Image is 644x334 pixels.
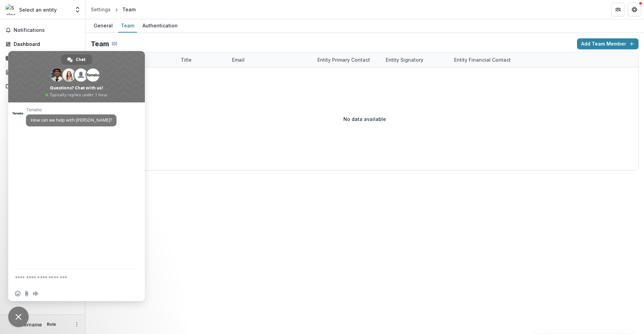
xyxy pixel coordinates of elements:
[177,52,228,67] div: Title
[450,52,518,67] div: Entity Financial Contact
[3,38,82,50] a: Dashboard
[15,275,123,281] textarea: Compose your message...
[18,321,42,328] p: Username
[91,6,111,13] div: Settings
[140,21,180,30] div: Authentication
[3,52,82,64] a: Tasks
[3,25,82,36] button: Notifications
[382,56,427,63] div: Entity Signatory
[3,66,82,78] a: Proposals
[382,52,450,67] div: Entity Signatory
[228,52,313,67] div: Email
[15,291,20,296] span: Insert an emoji
[313,52,382,67] div: Entity Primary Contact
[14,40,77,48] div: Dashboard
[26,108,117,112] span: Temelio
[112,41,117,47] p: ( 0 )
[628,3,641,16] button: Get Help
[24,291,29,296] span: Send a file
[3,81,82,92] a: Documents
[33,291,38,296] span: Audio message
[88,4,113,14] a: Settings
[91,40,109,48] h2: Team
[177,56,196,63] div: Title
[450,56,515,63] div: Entity Financial Contact
[5,4,16,15] img: Select an entity
[8,307,29,327] div: Close chat
[343,115,386,123] p: No data available
[122,6,136,13] div: Team
[228,56,249,63] div: Email
[577,38,639,49] button: Add Team Member
[313,56,374,63] div: Entity Primary Contact
[611,3,625,16] button: Partners
[118,21,137,30] div: Team
[76,54,85,65] span: Chat
[31,117,112,123] span: How can we help with [PERSON_NAME]?
[140,19,180,33] a: Authentication
[88,4,138,14] nav: breadcrumb
[118,19,137,33] a: Team
[14,27,80,33] span: Notifications
[45,321,58,327] p: Role
[73,3,82,16] button: Open entity switcher
[91,19,115,33] a: General
[19,6,57,13] p: Select an entity
[61,54,92,65] div: Chat
[91,21,115,30] div: General
[73,320,81,329] button: More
